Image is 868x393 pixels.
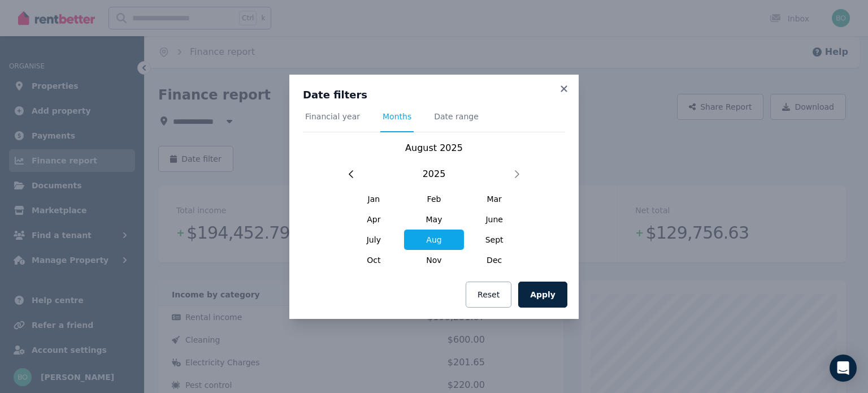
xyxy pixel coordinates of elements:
[423,167,446,181] span: 2025
[464,189,524,209] span: Mar
[405,142,463,153] span: August 2025
[404,189,465,209] span: Feb
[344,250,404,270] span: Oct
[434,111,479,122] span: Date range
[344,209,404,230] span: Apr
[404,230,465,250] span: Aug
[464,209,524,230] span: June
[466,282,511,308] button: Reset
[830,355,857,382] div: Open Intercom Messenger
[303,88,565,102] h3: Date filters
[464,230,524,250] span: Sept
[404,250,465,270] span: Nov
[303,111,565,132] nav: Tabs
[5,27,175,47] p: The Trend Micro Maximum Security settings have been synced to the Trend Micro Toolbar.
[305,111,360,122] span: Financial year
[404,209,465,230] span: May
[383,111,411,122] span: Months
[518,282,567,308] button: Apply
[464,250,524,270] span: Dec
[344,230,404,250] span: July
[344,189,404,209] span: Jan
